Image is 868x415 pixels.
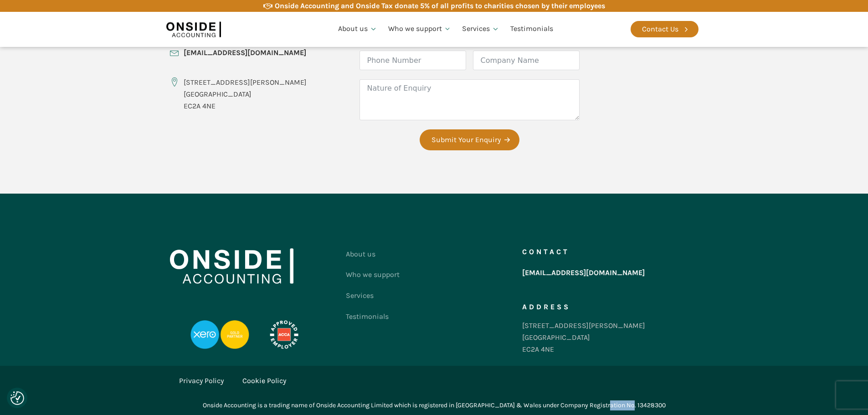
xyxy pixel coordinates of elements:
a: [EMAIL_ADDRESS][DOMAIN_NAME] [522,265,645,281]
a: About us [346,244,400,265]
a: About us [333,14,383,45]
h5: Contact [522,248,570,256]
img: Onside Accounting [166,19,221,40]
a: Contact Us [631,21,699,37]
a: Who we support [346,264,400,285]
a: Testimonials [505,14,559,45]
img: Revisit consent button [10,391,24,405]
textarea: Nature of Enquiry [360,79,580,120]
input: Phone Number [360,51,466,70]
a: Services [457,14,505,45]
a: Cookie Policy [242,375,286,387]
h5: Address [522,303,570,311]
a: Who we support [383,14,457,45]
div: [STREET_ADDRESS][PERSON_NAME] [GEOGRAPHIC_DATA] EC2A 4NE [522,320,645,355]
a: Testimonials [346,306,400,327]
button: Consent Preferences [10,391,24,405]
div: Contact Us [642,23,678,35]
a: Privacy Policy [179,375,224,387]
div: Onside Accounting is a trading name of Onside Accounting Limited which is registered in [GEOGRAPH... [203,400,666,410]
img: APPROVED-EMPLOYER-PROFESSIONAL-DEVELOPMENT-REVERSED_LOGO [258,320,309,349]
img: Onside Accounting [170,248,293,284]
input: Company Name [473,51,580,70]
div: [STREET_ADDRESS][PERSON_NAME] [GEOGRAPHIC_DATA] EC2A 4NE [184,77,307,112]
a: [EMAIL_ADDRESS][DOMAIN_NAME] [184,47,306,59]
button: Submit Your Enquiry [420,129,519,150]
a: Services [346,285,400,306]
